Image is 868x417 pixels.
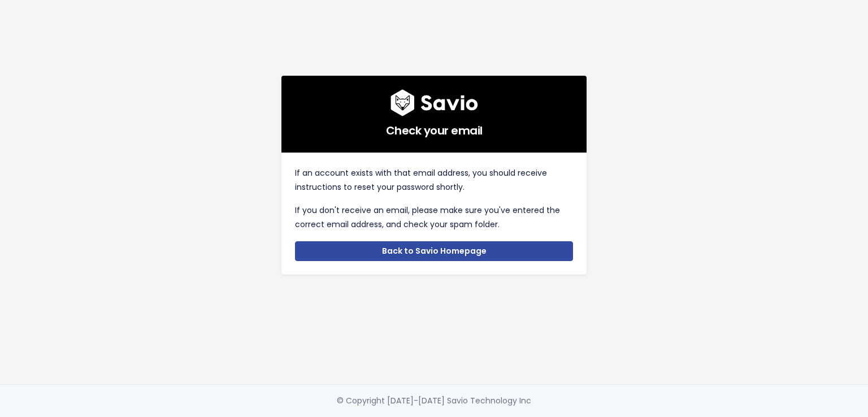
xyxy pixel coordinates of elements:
[295,116,573,139] h5: Check your email
[295,166,573,194] p: If an account exists with that email address, you should receive instructions to reset your passw...
[390,89,478,116] img: logo600x187.a314fd40982d.png
[337,394,531,408] div: © Copyright [DATE]-[DATE] Savio Technology Inc
[295,241,573,262] a: Back to Savio Homepage
[295,203,573,232] p: If you don't receive an email, please make sure you've entered the correct email address, and che...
